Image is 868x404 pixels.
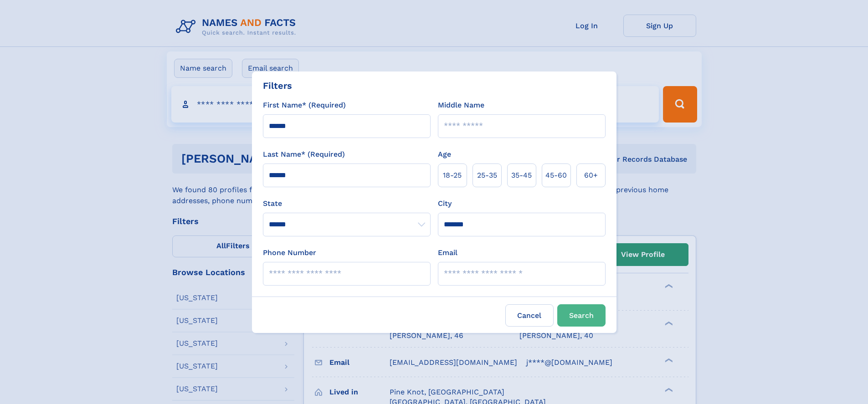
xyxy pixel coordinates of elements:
label: Middle Name [438,100,484,111]
span: 45‑60 [545,170,567,181]
label: Phone Number [263,247,316,258]
span: 25‑35 [477,170,497,181]
span: 35‑45 [511,170,532,181]
label: Last Name* (Required) [263,149,345,160]
label: State [263,198,431,209]
div: Filters [263,79,292,92]
label: Age [438,149,451,160]
label: First Name* (Required) [263,100,346,111]
label: Cancel [505,304,554,327]
span: 60+ [584,170,598,181]
label: Email [438,247,457,258]
button: Search [557,304,606,327]
span: 18‑25 [443,170,462,181]
label: City [438,198,452,209]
